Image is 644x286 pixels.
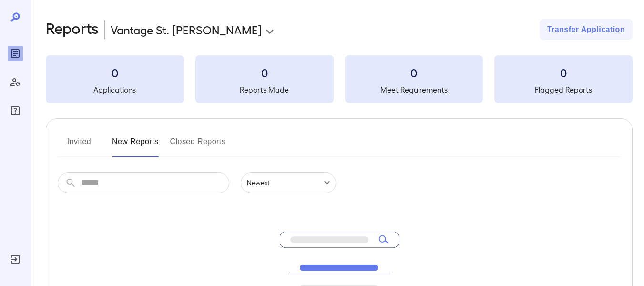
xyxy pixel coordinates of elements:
[46,84,184,95] h5: Applications
[46,55,633,103] summary: 0Applications0Reports Made0Meet Requirements0Flagged Reports
[8,74,23,90] div: Manage Users
[345,84,483,95] h5: Meet Requirements
[494,84,633,95] h5: Flagged Reports
[195,84,334,95] h5: Reports Made
[170,134,226,157] button: Closed Reports
[8,103,23,118] div: FAQ
[58,134,101,157] button: Invited
[111,22,262,37] p: Vantage St. [PERSON_NAME]
[540,19,633,40] button: Transfer Application
[8,46,23,61] div: Reports
[345,65,483,80] h3: 0
[112,134,159,157] button: New Reports
[8,252,23,267] div: Log Out
[46,19,99,40] h2: Reports
[494,65,633,80] h3: 0
[195,65,334,80] h3: 0
[46,65,184,80] h3: 0
[241,172,336,193] div: Newest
